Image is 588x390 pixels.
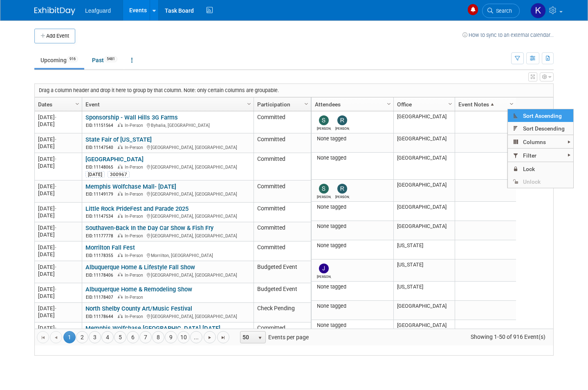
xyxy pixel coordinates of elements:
[86,253,117,258] span: EID: 11178355
[508,109,573,122] span: Sort Ascending
[38,183,78,190] div: [DATE]
[245,97,254,110] a: Column Settings
[86,165,117,169] span: EID: 11148065
[315,223,391,230] div: None tagged
[38,162,78,169] div: [DATE]
[482,4,520,18] a: Search
[335,125,350,131] div: Robert Patterson
[38,264,78,271] div: [DATE]
[114,331,126,343] a: 5
[85,171,105,178] div: [DATE]
[85,136,152,143] a: State Fair of [US_STATE]
[230,331,317,343] span: Events per page
[86,314,117,319] span: EID: 11178644
[463,331,553,343] span: Showing 1-50 of 916 Event(s)
[38,224,78,231] div: [DATE]
[254,283,311,303] td: Budgeted Event
[86,234,117,238] span: EID: 11177778
[53,334,59,341] span: Go to the previous page
[315,242,391,249] div: None tagged
[85,271,250,278] div: [GEOGRAPHIC_DATA], [GEOGRAPHIC_DATA]
[446,97,455,110] a: Column Settings
[55,156,56,162] span: -
[38,136,78,143] div: [DATE]
[86,52,123,68] a: Past5481
[85,264,195,271] a: Albuquerque Home & Lifestyle Fall Show
[55,305,56,311] span: -
[397,97,449,111] a: Office
[393,153,455,180] td: [GEOGRAPHIC_DATA]
[34,52,84,68] a: Upcoming916
[190,331,202,343] a: ...
[85,313,250,320] div: [GEOGRAPHIC_DATA], [GEOGRAPHIC_DATA]
[118,192,123,196] img: In-Person Event
[55,325,56,331] span: -
[254,322,311,342] td: Committed
[254,241,311,261] td: Committed
[319,115,329,125] img: Stephanie Luke
[177,331,190,343] a: 10
[254,133,311,153] td: Committed
[393,320,455,339] td: [GEOGRAPHIC_DATA]
[85,122,250,128] div: Byhalia, [GEOGRAPHIC_DATA]
[85,183,176,190] a: Memphis Wolfchase Mall- [DATE]
[38,212,78,219] div: [DATE]
[55,114,56,120] span: -
[86,145,117,150] span: EID: 11147540
[101,331,114,343] a: 4
[315,322,391,329] div: None tagged
[35,84,553,97] div: Drag a column header and drop it here to group by that column. Note: only certain columns are gro...
[38,305,78,312] div: [DATE]
[317,125,331,131] div: Stephanie Luke
[393,202,455,221] td: [GEOGRAPHIC_DATA]
[85,325,220,332] a: Memphis Wolfchase [GEOGRAPHIC_DATA] [DATE]
[319,184,329,194] img: Stephanie Luke
[508,149,573,162] span: Filter
[393,180,455,202] td: [GEOGRAPHIC_DATA]
[108,171,130,178] div: 300967
[139,331,152,343] a: 7
[447,101,453,107] span: Column Settings
[118,273,123,277] img: In-Person Event
[254,180,311,203] td: Committed
[118,214,123,218] img: In-Person Event
[118,145,123,149] img: In-Person Event
[530,3,546,18] img: Kevin DiBiase
[127,331,139,343] a: 6
[85,205,189,212] a: Little Rock PrideFest and Parade 2025
[315,284,391,290] div: None tagged
[125,214,146,219] span: In-Person
[393,301,455,320] td: [GEOGRAPHIC_DATA]
[393,240,455,259] td: [US_STATE]
[63,331,76,343] span: 1
[85,97,248,111] a: Event
[125,314,146,319] span: In-Person
[86,192,117,196] span: EID: 11149179
[204,331,216,343] a: Go to the next page
[55,225,56,231] span: -
[89,331,101,343] a: 3
[40,334,46,341] span: Go to the first page
[86,295,117,300] span: EID: 11178407
[85,156,144,163] a: [GEOGRAPHIC_DATA]
[85,163,250,170] div: [GEOGRAPHIC_DATA], [GEOGRAPHIC_DATA]
[125,273,146,278] span: In-Person
[220,334,227,341] span: Go to the last page
[86,123,117,128] span: EID: 11151564
[125,123,146,128] span: In-Person
[38,251,78,258] div: [DATE]
[38,156,78,162] div: [DATE]
[385,97,394,110] a: Column Settings
[393,221,455,240] td: [GEOGRAPHIC_DATA]
[125,253,146,258] span: In-Person
[507,97,516,110] a: Column Settings
[508,162,573,175] span: Lock
[125,295,146,300] span: In-Person
[55,136,56,142] span: -
[317,273,331,279] div: Joey Egbert
[254,153,311,180] td: Committed
[55,264,56,270] span: -
[254,222,311,242] td: Committed
[34,7,75,15] img: ExhibitDay
[50,331,62,343] a: Go to the previous page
